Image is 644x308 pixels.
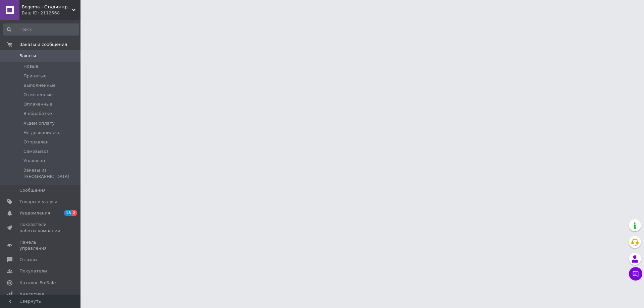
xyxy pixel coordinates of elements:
button: Чат с покупателем [629,267,642,281]
span: Bogema - Студия красок и декора [22,4,72,10]
span: Ждем оплату [23,120,55,126]
span: 2 [72,210,77,216]
span: Показатели работы компании [19,222,62,234]
span: Заказы и сообщения [19,42,67,48]
span: Покупатели [19,268,47,274]
span: Принятые [23,73,47,79]
span: Уведомления [19,210,50,216]
span: Сообщения [19,187,46,193]
input: Поиск [3,23,79,36]
span: Выполненные [23,82,56,88]
span: 13 [64,210,72,216]
div: Ваш ID: 2112568 [22,10,80,16]
span: В обработке [23,111,52,117]
span: Оплаченные [23,101,52,107]
span: Заказы из [GEOGRAPHIC_DATA] [23,167,78,179]
span: Отправлен [23,139,49,145]
span: Отзывы [19,257,37,263]
span: Заказы [19,53,36,59]
span: Самовывоз [23,148,49,155]
span: Товары и услуги [19,199,57,205]
span: Аналитика [19,291,44,297]
span: Панель управления [19,239,62,251]
span: Каталог ProSale [19,280,56,286]
span: Не дозвонились [23,130,60,136]
span: Отмененные [23,92,53,98]
span: Упакован [23,158,45,164]
span: Новые [23,63,38,69]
